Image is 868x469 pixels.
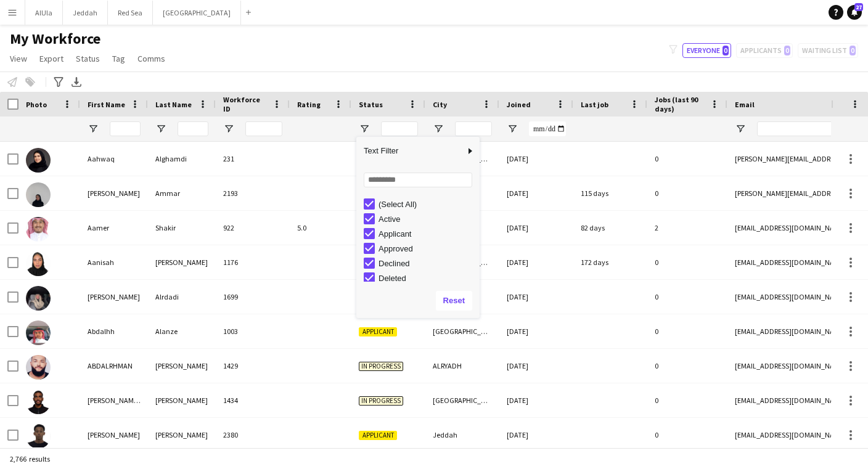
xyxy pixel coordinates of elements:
[581,100,608,109] span: Last job
[647,280,727,314] div: 0
[26,355,51,380] img: ABDALRHMAN Mohammed
[379,229,476,239] div: Applicant
[88,123,99,134] button: Open Filter Menu
[647,383,727,417] div: 0
[507,123,518,134] button: Open Filter Menu
[647,314,727,348] div: 0
[26,286,51,311] img: Abdalaziz Alrdadi
[80,418,148,452] div: [PERSON_NAME]
[499,245,573,279] div: [DATE]
[379,274,476,283] div: Deleted
[379,259,476,268] div: Declined
[80,176,148,210] div: [PERSON_NAME]
[216,418,290,452] div: 2380
[455,121,492,136] input: City Filter Input
[499,142,573,176] div: [DATE]
[80,245,148,279] div: Aanisah
[148,245,216,279] div: [PERSON_NAME]
[356,197,480,359] div: Filter List
[108,1,153,25] button: Red Sea
[216,314,290,348] div: 1003
[107,51,130,67] a: Tag
[359,100,383,109] span: Status
[379,200,476,209] div: (Select All)
[647,176,727,210] div: 0
[359,431,397,440] span: Applicant
[80,383,148,417] div: [PERSON_NAME] [PERSON_NAME]
[356,137,480,318] div: Column Filter
[26,182,51,207] img: Aalya Ammar
[153,1,241,25] button: [GEOGRAPHIC_DATA]
[379,244,476,253] div: Approved
[847,5,862,20] a: 27
[647,349,727,383] div: 0
[682,43,731,58] button: Everyone0
[80,142,148,176] div: Aahwaq
[216,142,290,176] div: 231
[148,383,216,417] div: [PERSON_NAME]
[148,314,216,348] div: Alanze
[433,123,444,134] button: Open Filter Menu
[10,53,27,64] span: View
[573,211,647,245] div: 82 days
[499,176,573,210] div: [DATE]
[655,95,705,113] span: Jobs (last 90 days)
[26,148,51,173] img: Aahwaq Alghamdi
[80,314,148,348] div: Abdalhh
[26,389,51,414] img: Abdelaziz kamal eldin Abdelrahim
[499,418,573,452] div: [DATE]
[216,245,290,279] div: 1176
[10,30,100,48] span: My Workforce
[80,211,148,245] div: Aamer
[76,53,100,64] span: Status
[80,280,148,314] div: [PERSON_NAME]
[71,51,105,67] a: Status
[26,251,51,276] img: Aanisah Schroeder
[39,53,63,64] span: Export
[529,121,566,136] input: Joined Filter Input
[499,314,573,348] div: [DATE]
[80,349,148,383] div: ABDALRHMAN
[425,418,499,452] div: Jeddah
[88,100,125,109] span: First Name
[359,396,403,406] span: In progress
[26,100,47,109] span: Photo
[499,349,573,383] div: [DATE]
[647,245,727,279] div: 0
[216,280,290,314] div: 1699
[178,121,208,136] input: Last Name Filter Input
[381,121,418,136] input: Status Filter Input
[148,176,216,210] div: Ammar
[854,3,863,11] span: 27
[35,51,68,67] a: Export
[137,53,165,64] span: Comms
[647,211,727,245] div: 2
[573,245,647,279] div: 172 days
[148,280,216,314] div: Alrdadi
[647,418,727,452] div: 0
[499,383,573,417] div: [DATE]
[51,75,66,89] app-action-btn: Advanced filters
[723,46,729,55] span: 0
[216,176,290,210] div: 2193
[364,173,472,187] input: Search filter values
[425,383,499,417] div: [GEOGRAPHIC_DATA]
[647,142,727,176] div: 0
[148,349,216,383] div: [PERSON_NAME]
[223,95,268,113] span: Workforce ID
[155,123,166,134] button: Open Filter Menu
[507,100,531,109] span: Joined
[499,211,573,245] div: [DATE]
[216,383,290,417] div: 1434
[148,211,216,245] div: Shakir
[148,142,216,176] div: Alghamdi
[69,75,84,89] app-action-btn: Export XLSX
[112,53,125,64] span: Tag
[245,121,282,136] input: Workforce ID Filter Input
[436,291,472,311] button: Reset
[216,211,290,245] div: 922
[26,320,51,345] img: Abdalhh Alanze
[25,1,63,25] button: AlUla
[155,100,192,109] span: Last Name
[735,100,755,109] span: Email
